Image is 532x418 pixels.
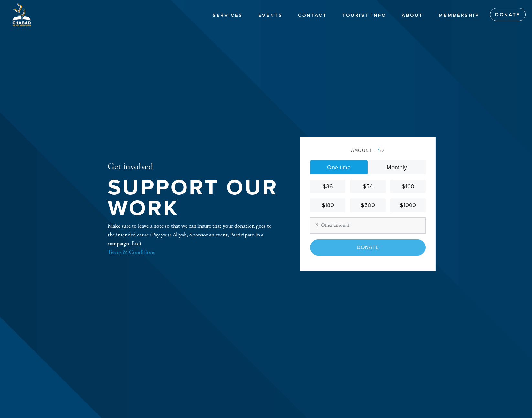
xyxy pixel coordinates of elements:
div: $54 [353,182,383,191]
div: $36 [313,182,343,191]
a: Membership [434,9,484,22]
a: Contact [293,9,332,22]
div: $100 [393,182,423,191]
div: Amount [310,147,426,154]
div: Make sure to leave a note so that we can insure that your donation goes to the intended cause (Pa... [108,222,279,256]
div: $1000 [393,201,423,210]
a: $54 [350,180,385,193]
img: Logo%20GB1.png [10,3,33,26]
h2: Get involved [108,162,279,172]
div: $500 [353,201,383,210]
a: Donate [490,8,526,21]
a: Events [253,9,287,22]
a: About [397,9,428,22]
a: $1000 [390,198,426,212]
span: /2 [374,148,385,153]
a: $100 [390,180,426,193]
a: Monthly [368,160,426,174]
div: $180 [313,201,343,210]
a: Tourist Info [337,9,391,22]
span: 1 [378,148,380,153]
a: Terms & Conditions [108,248,155,256]
a: $180 [310,198,345,212]
a: Services [208,9,248,22]
a: One-time [310,160,368,174]
a: $500 [350,198,385,212]
h1: Support our work [108,177,279,219]
a: $36 [310,180,345,193]
input: Other amount [310,217,426,234]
